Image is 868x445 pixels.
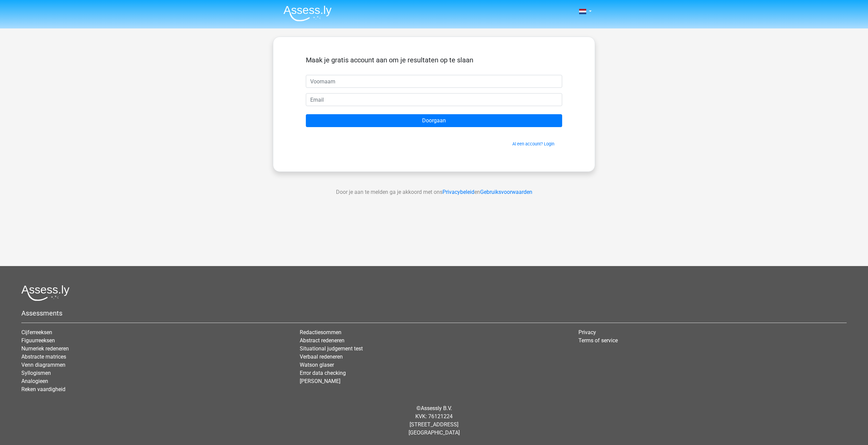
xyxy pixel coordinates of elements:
a: Assessly B.V. [421,405,452,411]
a: Watson glaser [300,362,334,368]
a: Reken vaardigheid [21,386,65,392]
a: Abstract redeneren [300,337,344,344]
a: Gebruiksvoorwaarden [480,189,532,195]
a: Privacy [578,329,596,336]
a: Situational judgement test [300,345,363,352]
div: © KVK: 76121224 [STREET_ADDRESS] [GEOGRAPHIC_DATA] [16,399,852,442]
a: Venn diagrammen [21,362,65,368]
a: Figuurreeksen [21,337,55,344]
h5: Assessments [21,309,847,317]
a: Al een account? Login [512,141,554,146]
h5: Maak je gratis account aan om je resultaten op te slaan [306,56,562,64]
input: Doorgaan [306,114,562,127]
a: Abstracte matrices [21,353,66,360]
input: Voornaam [306,75,562,88]
a: Privacybeleid [442,189,474,195]
a: Redactiesommen [300,329,341,336]
a: Terms of service [578,337,618,344]
img: Assessly logo [21,285,70,301]
a: Numeriek redeneren [21,345,69,352]
a: Analogieen [21,378,48,384]
img: Assessly [283,5,332,21]
a: [PERSON_NAME] [300,378,340,384]
a: Syllogismen [21,370,51,376]
a: Error data checking [300,370,346,376]
a: Verbaal redeneren [300,353,343,360]
a: Cijferreeksen [21,329,52,336]
input: Email [306,93,562,106]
